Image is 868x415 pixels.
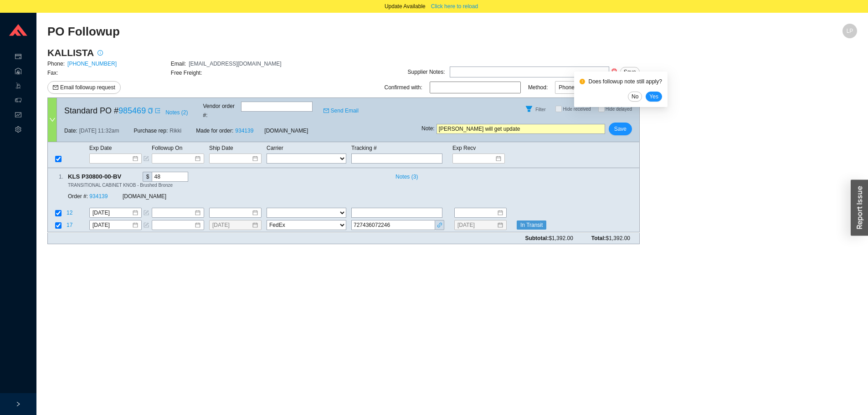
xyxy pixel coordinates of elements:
span: Filter [535,107,545,112]
div: Copy [123,172,129,182]
span: In Transit [517,221,546,230]
button: No [628,92,642,102]
span: Total: [591,234,630,243]
a: 934139 [235,128,253,134]
a: 934139 [89,194,108,200]
span: Save [614,124,627,133]
button: Notes (2) [165,108,188,114]
span: form [144,210,149,216]
span: Click here to reload [431,2,478,11]
button: Notes (3) [391,172,418,178]
span: copy [148,108,153,113]
h2: PO Followup [47,24,655,40]
span: credit-card [15,50,21,65]
span: 17 [67,222,74,229]
span: Hide received [563,107,591,112]
input: 8/18/2025 [92,221,132,230]
span: 12 [67,210,74,216]
span: delete [610,68,619,75]
a: 985469 [118,106,146,115]
span: form [144,156,149,161]
span: [DOMAIN_NAME] [123,194,166,200]
button: Save [620,67,640,77]
span: Ship Date [209,145,233,151]
div: Confirmed with: Method: [385,81,640,94]
button: Yes [646,92,662,102]
h3: KALLISTA [47,46,94,59]
span: KLS P30800-00-BV [68,172,129,182]
span: fund [15,108,21,123]
input: 8/18/2025 [212,221,252,230]
span: mail [324,108,329,113]
span: No [632,92,638,101]
span: Free Freight: [171,70,202,76]
span: Date: [64,126,77,135]
a: mailSend Email [324,106,359,115]
span: down [49,117,56,123]
button: Save [609,123,632,135]
span: [DOMAIN_NAME] [264,126,308,135]
span: Phone [559,84,575,91]
button: info-circle [94,46,107,59]
span: Exp Recv [452,145,476,151]
a: export [155,106,160,115]
button: Filter [522,102,536,116]
span: Email followup request [60,83,115,92]
div: Does followup note still apply? [580,77,662,86]
a: [PHONE_NUMBER] [67,61,117,67]
span: Save [624,67,636,77]
span: Tracking # [351,145,377,151]
span: Carrier [267,145,283,151]
span: TRANSITIONAL CABINET KNOB - Brushed Bronze [68,183,173,188]
div: 1 . [48,172,63,181]
span: link [436,222,443,229]
span: Rikki [169,126,181,135]
span: filter [522,105,536,113]
span: LP [847,24,853,38]
span: Made for order: [196,128,233,134]
span: Notes ( 2 ) [165,108,188,117]
button: delete [609,65,619,78]
span: $1,392.00 [606,235,630,241]
a: link [436,221,443,230]
span: mail [53,85,58,91]
span: Phone: [47,61,65,67]
div: Supplier Notes: [408,67,445,77]
span: export [155,108,160,113]
span: Order #: [68,194,88,200]
span: exclamation-circle [580,79,585,84]
span: setting [15,123,21,138]
span: Followup On [152,145,182,151]
span: Fax: [47,70,58,76]
button: mailEmail followup request [47,81,121,94]
span: Purchase rep: [134,126,168,135]
div: Copy [148,106,153,115]
span: [EMAIL_ADDRESS][DOMAIN_NAME] [189,61,281,67]
span: Exp Date [89,145,112,151]
input: 12/3/2025 [92,209,132,218]
input: 8/20/2025 [457,221,497,230]
div: $ [143,172,152,182]
input: Hide received [555,106,562,112]
span: Notes ( 3 ) [395,172,418,181]
span: Note : [421,124,435,134]
span: Vendor order # : [203,102,239,120]
span: form [144,223,149,228]
span: Standard PO # [64,104,146,118]
span: Yes [649,92,658,101]
span: Subtotal: [525,234,573,243]
span: info-circle [94,50,106,56]
span: right [15,401,21,407]
span: [DATE] 11:32am [79,126,119,135]
span: $1,392.00 [549,235,573,241]
span: Email: [171,61,186,67]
